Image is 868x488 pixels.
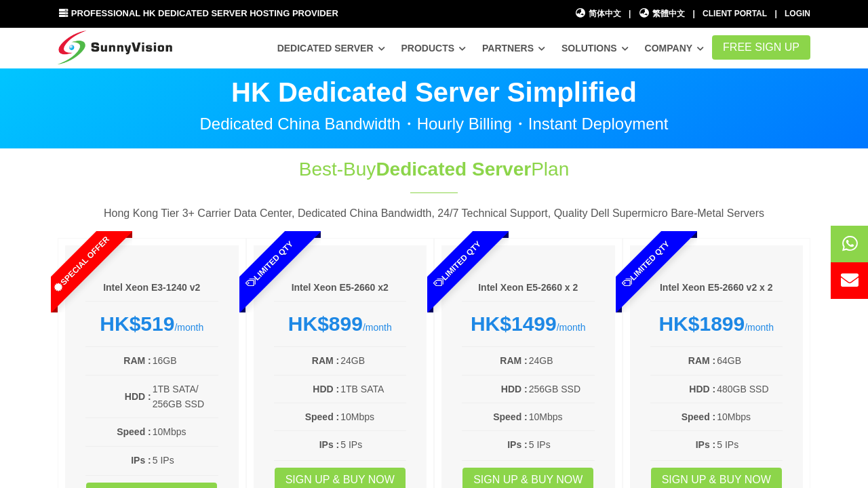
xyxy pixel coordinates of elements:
a: Solutions [561,36,629,60]
li: | [629,7,631,20]
b: IPs : [131,455,151,466]
div: /month [274,312,407,336]
div: /month [462,312,595,336]
span: Professional HK Dedicated Server Hosting Provider [71,8,338,18]
h6: Intel Xeon E3-1240 v2 [85,281,218,295]
td: 256GB SSD [528,381,595,397]
b: HDD : [501,384,528,394]
b: RAM : [312,355,339,366]
b: Speed : [305,411,340,422]
td: 64GB [716,352,783,369]
li: | [692,7,694,20]
b: HDD : [125,391,151,402]
h6: Intel Xeon E5-2660 x 2 [462,281,595,295]
td: 5 IPs [152,452,218,468]
a: FREE Sign Up [712,35,810,60]
td: 480GB SSD [716,381,783,397]
td: 1TB SATA [340,381,406,397]
td: 10Mbps [528,409,595,425]
span: Limited Qty [401,207,515,321]
b: IPs : [319,439,340,450]
span: Special Offer [24,207,138,321]
div: /month [85,312,218,336]
td: 24GB [340,352,406,369]
td: 10Mbps [716,409,783,425]
b: RAM : [123,355,151,366]
a: Company [645,36,705,60]
span: Dedicated Server [376,159,531,180]
h6: Intel Xeon E5-2660 v2 x 2 [650,281,783,295]
strong: HK$519 [100,312,174,335]
td: 5 IPs [528,436,595,453]
strong: HK$899 [288,312,363,335]
b: Speed : [117,426,151,437]
td: 1TB SATA/ 256GB SSD [152,381,218,413]
b: RAM : [688,355,715,366]
p: HK Dedicated Server Simplified [58,79,810,106]
b: IPs : [696,439,716,450]
h1: Best-Buy Plan [208,156,660,182]
span: Limited Qty [589,207,703,321]
span: Limited Qty [212,207,326,321]
strong: HK$1899 [658,312,745,335]
td: 10Mbps [152,424,218,440]
a: Partners [482,36,545,60]
h6: Intel Xeon E5-2660 x2 [274,281,407,295]
b: Speed : [493,411,528,422]
b: RAM : [500,355,527,366]
td: 5 IPs [340,436,406,453]
td: 24GB [528,352,595,369]
a: 简体中文 [574,7,621,20]
a: 繁體中文 [639,7,686,20]
td: 16GB [152,352,218,369]
li: | [774,7,776,20]
b: IPs : [507,439,528,450]
td: 10Mbps [340,409,406,425]
a: Client Portal [703,9,767,18]
td: 5 IPs [716,436,783,453]
a: Products [401,36,466,60]
b: HDD : [689,384,715,394]
a: Login [785,9,810,18]
p: Hong Kong Tier 3+ Carrier Data Center, Dedicated China Bandwidth, 24/7 Technical Support, Quality... [58,205,810,222]
div: /month [650,312,783,336]
b: Speed : [682,411,716,422]
strong: HK$1499 [471,312,557,335]
b: HDD : [313,384,339,394]
a: Dedicated Server [277,36,385,60]
p: Dedicated China Bandwidth・Hourly Billing・Instant Deployment [58,116,810,132]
